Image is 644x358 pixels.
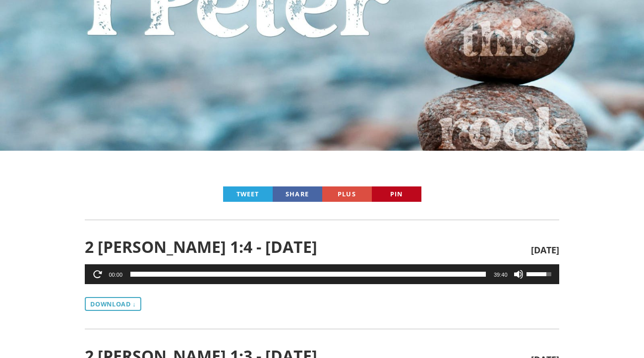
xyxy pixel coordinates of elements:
[85,238,530,255] span: 2 [PERSON_NAME] 1:4 - [DATE]
[109,272,122,278] span: 00:00
[85,297,141,311] a: Download ↓
[514,269,524,279] button: Mute
[93,269,103,279] button: Play
[130,272,486,277] span: Time Slider
[527,264,554,282] a: Volume Slider
[531,245,559,255] span: [DATE]
[85,264,559,284] div: Audio Player
[273,186,322,202] a: Share
[494,272,508,278] span: 39:40
[372,186,421,202] a: Pin
[223,186,273,202] a: Tweet
[322,186,372,202] a: Plus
